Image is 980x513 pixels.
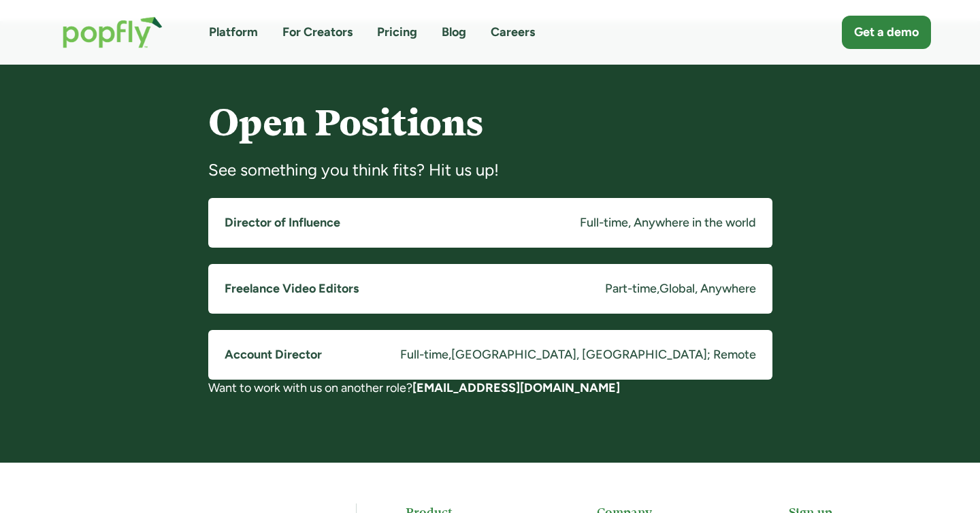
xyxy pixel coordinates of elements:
a: Careers [491,24,535,41]
div: , [657,280,659,297]
div: [GEOGRAPHIC_DATA], [GEOGRAPHIC_DATA]; Remote [451,346,756,363]
div: Get a demo [854,24,919,41]
div: Want to work with us on another role? [208,380,772,397]
h4: Open Positions [208,103,772,143]
a: Director of InfluenceFull-time, Anywhere in the world [208,198,772,248]
a: Platform [209,24,258,41]
h5: Director of Influence [225,214,340,231]
a: Account DirectorFull-time,[GEOGRAPHIC_DATA], [GEOGRAPHIC_DATA]; Remote [208,330,772,380]
div: See something you think fits? Hit us up! [208,159,772,181]
div: Global, Anywhere [659,280,756,297]
a: Freelance Video EditorsPart-time,Global, Anywhere [208,264,772,314]
a: [EMAIL_ADDRESS][DOMAIN_NAME] [412,380,620,395]
div: Part-time [605,280,657,297]
a: Blog [442,24,466,41]
div: Full-time, Anywhere in the world [580,214,756,231]
div: Full-time [400,346,448,363]
a: Get a demo [842,16,931,49]
a: Pricing [377,24,417,41]
h5: Account Director [225,346,322,363]
a: home [49,3,176,62]
h5: Freelance Video Editors [225,280,359,297]
div: , [448,346,451,363]
a: For Creators [282,24,353,41]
